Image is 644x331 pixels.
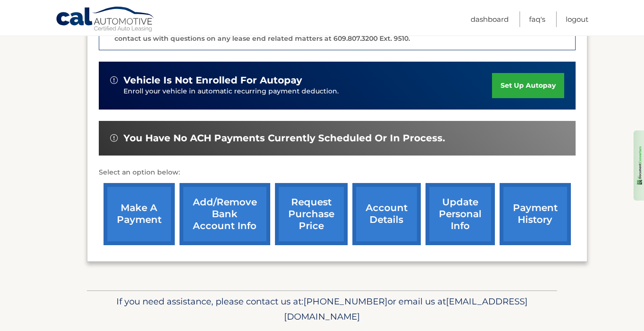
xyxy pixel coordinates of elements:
[99,167,576,178] p: Select an option below:
[114,11,569,43] p: The end of your lease is approaching soon. A member of our lease end team will be in touch soon t...
[303,296,388,307] span: [PHONE_NUMBER]
[110,134,118,142] img: alert-white.svg
[500,183,571,245] a: payment history
[426,183,495,245] a: update personal info
[352,183,421,245] a: account details
[123,132,445,144] span: You have no ACH payments currently scheduled or in process.
[636,145,643,186] img: 1EdhxLVo1YiRZ3Z8BN9RqzlQoUKFChUqVNCHvwChSTTdtRxrrAAAAABJRU5ErkJggg==
[93,294,551,324] p: If you need assistance, please contact us at: or email us at
[492,73,564,98] a: set up autopay
[123,86,492,97] p: Enroll your vehicle in automatic recurring payment deduction.
[104,183,175,245] a: make a payment
[180,183,270,245] a: Add/Remove bank account info
[56,6,155,34] a: Cal Automotive
[275,183,348,245] a: request purchase price
[471,11,509,27] a: Dashboard
[529,11,545,27] a: FAQ's
[123,74,302,86] span: vehicle is not enrolled for autopay
[110,76,118,84] img: alert-white.svg
[566,11,588,27] a: Logout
